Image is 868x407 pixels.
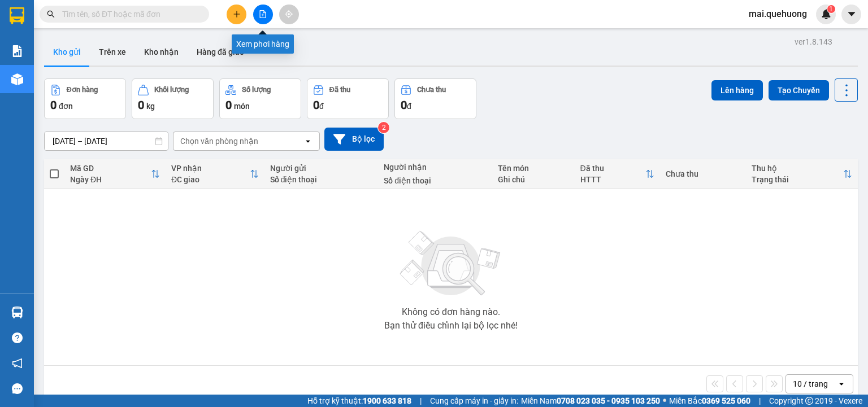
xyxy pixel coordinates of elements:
span: Miền Bắc [669,395,750,407]
div: Xem phơi hàng [232,34,294,54]
span: search [47,10,55,18]
button: Số lượng0món [219,78,301,119]
button: Hàng đã giao [188,38,253,65]
span: copyright [805,397,813,405]
sup: 2 [378,122,389,133]
span: 0 [401,98,407,112]
div: Ghi chú [498,175,569,184]
button: Tạo Chuyến [769,80,829,100]
button: Đơn hàng0đơn [44,78,126,119]
div: Số lượng [242,86,271,94]
th: Toggle SortBy [746,159,858,189]
span: 0 [225,98,232,112]
div: Người gửi [270,164,373,173]
button: Trên xe [90,38,135,65]
div: Trạng thái [752,175,843,184]
div: Chưa thu [666,169,740,178]
input: Select a date range. [45,132,168,150]
div: Không có đơn hàng nào. [402,308,500,317]
img: icon-new-feature [821,9,831,19]
span: 0 [313,98,319,112]
span: 1 [829,5,833,13]
input: Tìm tên, số ĐT hoặc mã đơn [62,8,196,20]
span: kg [146,102,155,111]
th: Toggle SortBy [64,159,166,189]
div: Mã GD [70,164,151,173]
div: ĐC giao [171,175,250,184]
div: Chọn văn phòng nhận [180,135,258,147]
img: svg+xml;base64,PHN2ZyBjbGFzcz0ibGlzdC1wbHVnX19zdmciIHhtbG5zPSJodHRwOi8vd3d3LnczLm9yZy8yMDAwL3N2Zy... [394,224,507,303]
span: aim [285,10,293,18]
span: đ [407,102,411,111]
button: Kho gửi [44,38,90,65]
img: logo-vxr [10,7,24,24]
div: Đơn hàng [67,86,98,94]
span: 0 [50,98,57,112]
span: đ [319,102,324,111]
button: Đã thu0đ [307,78,389,119]
div: Người nhận [384,163,487,172]
div: Đã thu [329,86,350,94]
div: Số điện thoại [270,175,373,184]
span: notification [12,358,23,369]
div: Ngày ĐH [70,175,151,184]
span: mai.quehuong [740,7,816,21]
span: 0 [138,98,144,112]
img: solution-icon [11,45,23,57]
button: aim [279,5,299,24]
span: | [759,395,761,407]
span: message [12,383,23,394]
svg: open [837,379,846,388]
span: đơn [59,102,73,111]
svg: open [303,137,313,146]
sup: 1 [827,5,835,13]
div: ver 1.8.143 [795,36,832,48]
span: Hỗ trợ kỹ thuật: [307,395,411,407]
div: 10 / trang [793,378,828,390]
div: Bạn thử điều chỉnh lại bộ lọc nhé! [384,321,518,330]
button: Kho nhận [135,38,188,65]
div: Đã thu [580,164,646,173]
div: HTTT [580,175,646,184]
div: Thu hộ [752,164,843,173]
span: question-circle [12,332,23,343]
button: Bộ lọc [324,128,384,151]
button: file-add [253,5,273,24]
div: VP nhận [171,164,250,173]
div: Chưa thu [417,86,446,94]
span: file-add [259,10,267,18]
span: | [420,395,422,407]
span: Miền Nam [521,395,660,407]
img: warehouse-icon [11,73,23,85]
span: ⚪️ [663,399,666,403]
div: Khối lượng [154,86,189,94]
button: caret-down [841,5,861,24]
button: Lên hàng [711,80,763,100]
span: plus [233,10,241,18]
th: Toggle SortBy [166,159,264,189]
div: Tên món [498,164,569,173]
span: món [234,102,250,111]
button: plus [227,5,246,24]
strong: 0369 525 060 [702,396,750,405]
th: Toggle SortBy [575,159,661,189]
button: Chưa thu0đ [394,78,476,119]
img: warehouse-icon [11,307,23,318]
span: Cung cấp máy in - giấy in: [430,395,518,407]
strong: 1900 633 818 [363,396,411,405]
div: Số điện thoại [384,176,487,185]
button: Khối lượng0kg [132,78,214,119]
strong: 0708 023 035 - 0935 103 250 [557,396,660,405]
span: caret-down [847,9,857,19]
